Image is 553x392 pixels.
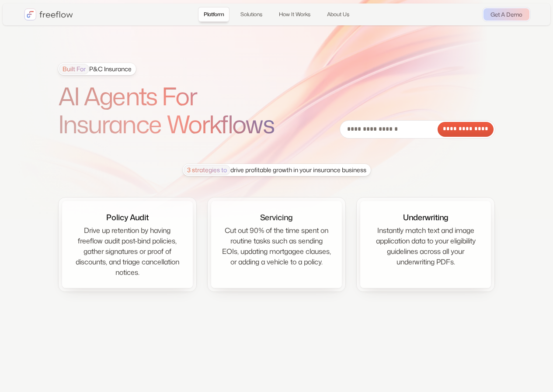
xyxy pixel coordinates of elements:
[340,120,495,139] form: Email Form
[59,64,132,74] div: P&C Insurance
[106,212,149,223] div: Policy Audit
[260,212,292,223] div: Servicing
[24,8,73,21] a: home
[222,225,331,267] div: Cut out 90% of the time spent on routine tasks such as sending EOIs, updating mortgagee clauses, ...
[371,225,480,267] div: Instantly match text and image application data to your eligibility guidelines across all your un...
[235,7,268,22] a: Solutions
[403,212,448,223] div: Underwriting
[58,82,299,139] h1: AI Agents For Insurance Workflows
[184,165,366,175] div: drive profitable growth in your insurance business
[184,165,230,175] span: 3 strategies to
[273,7,316,22] a: How It Works
[198,7,230,22] a: Platform
[59,64,89,74] span: Built For
[321,7,355,22] a: About Us
[73,225,182,278] div: Drive up retention by having freeflow audit post-bind policies, gather signatures or proof of dis...
[483,8,529,21] a: Get A Demo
